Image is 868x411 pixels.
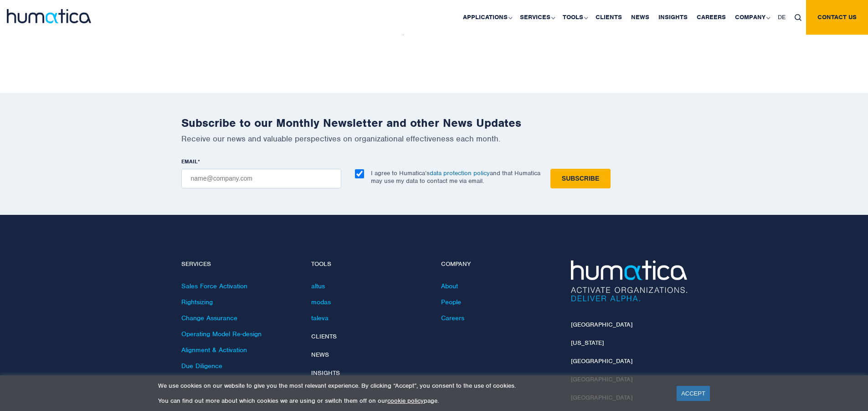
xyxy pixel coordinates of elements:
[311,298,331,306] a: modas
[311,260,427,268] h4: Tools
[311,351,329,359] a: News
[677,386,710,401] a: ACCEPT
[311,369,340,377] a: Insights
[571,357,632,365] a: [GEOGRAPHIC_DATA]
[158,397,665,405] p: You can find out more about which cookies we are using or switch them off on our page.
[430,169,490,177] a: data protection policy
[181,346,247,354] a: Alignment & Activation
[795,14,801,21] img: search_icon
[311,282,325,290] a: altus
[311,314,329,322] a: taleva
[550,169,611,188] input: Subscribe
[387,397,424,405] a: cookie policy
[311,333,337,340] a: Clients
[778,13,786,21] span: DE
[181,116,687,130] h2: Subscribe to our Monthly Newsletter and other News Updates
[181,158,198,165] span: EMAIL
[181,169,341,188] input: name@company.com
[181,314,237,322] a: Change Assurance
[7,9,91,23] img: logo
[181,260,298,268] h4: Services
[571,321,632,328] a: [GEOGRAPHIC_DATA]
[181,282,247,290] a: Sales Force Activation
[441,314,464,322] a: Careers
[158,382,665,390] p: We use cookies on our website to give you the most relevant experience. By clicking “Accept”, you...
[355,169,364,178] input: I agree to Humatica’sdata protection policyand that Humatica may use my data to contact me via em...
[441,298,461,306] a: People
[571,339,604,347] a: [US_STATE]
[181,134,687,144] p: Receive our news and valuable perspectives on organizational effectiveness each month.
[441,260,557,268] h4: Company
[441,282,458,290] a: About
[181,330,262,338] a: Operating Model Re-design
[181,298,213,306] a: Rightsizing
[181,362,222,370] a: Due Diligence
[571,260,687,302] img: Humatica
[371,169,540,185] p: I agree to Humatica’s and that Humatica may use my data to contact me via email.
